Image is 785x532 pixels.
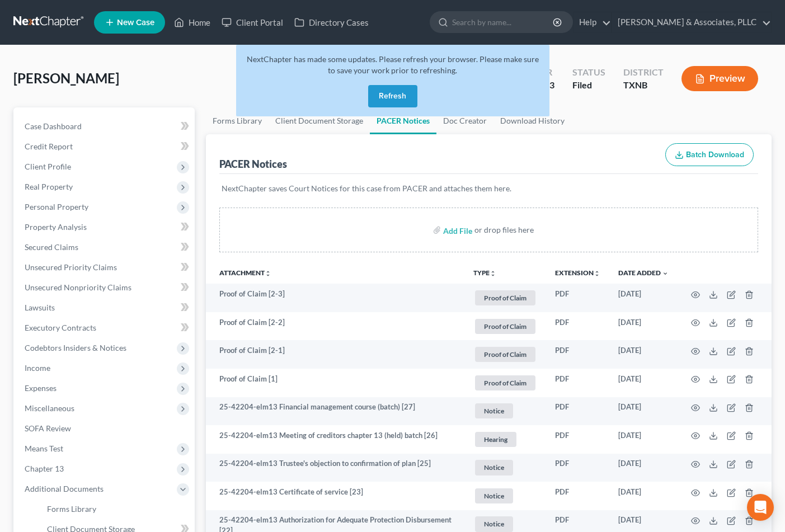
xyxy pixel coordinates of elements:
[25,484,104,493] span: Additional Documents
[206,397,464,426] td: 25-42204-elm13 Financial management course (batch) [27]
[473,402,537,420] a: Notice
[247,54,539,75] span: NextChapter has made some updates. Please refresh your browser. Please make sure to save your wor...
[16,217,195,237] a: Property Analysis
[25,363,50,373] span: Income
[206,284,464,312] td: Proof of Claim [2-3]
[609,425,678,454] td: [DATE]
[609,340,678,369] td: [DATE]
[618,269,669,277] a: Date Added expand_more
[546,284,609,312] td: PDF
[25,444,63,453] span: Means Test
[546,425,609,454] td: PDF
[473,345,537,364] a: Proof of Claim
[206,340,464,369] td: Proof of Claim [2-1]
[475,403,513,418] span: Notice
[25,121,82,131] span: Case Dashboard
[265,270,271,277] i: unfold_more
[609,454,678,482] td: [DATE]
[473,374,537,392] a: Proof of Claim
[490,270,496,277] i: unfold_more
[473,289,537,307] a: Proof of Claim
[168,12,216,32] a: Home
[25,383,57,393] span: Expenses
[623,66,664,79] div: District
[474,224,534,236] div: or drop files here
[473,317,537,336] a: Proof of Claim
[665,143,754,167] button: Batch Download
[475,432,516,447] span: Hearing
[16,418,195,439] a: SOFA Review
[747,494,774,521] div: Open Intercom Messenger
[546,482,609,510] td: PDF
[25,262,117,272] span: Unsecured Priority Claims
[16,298,195,318] a: Lawsuits
[594,270,600,277] i: unfold_more
[475,460,513,475] span: Notice
[681,66,758,91] button: Preview
[555,269,600,277] a: Extensionunfold_more
[475,290,535,305] span: Proof of Claim
[574,12,611,32] a: Help
[452,12,554,32] input: Search by name...
[216,12,289,32] a: Client Portal
[546,340,609,369] td: PDF
[609,284,678,312] td: [DATE]
[609,397,678,426] td: [DATE]
[206,107,269,134] a: Forms Library
[25,303,55,312] span: Lawsuits
[222,183,756,194] p: NextChapter saves Court Notices for this case from PACER and attaches them here.
[686,150,744,159] span: Batch Download
[612,12,771,32] a: [PERSON_NAME] & Associates, PLLC
[25,142,73,151] span: Credit Report
[25,464,64,473] span: Chapter 13
[475,488,513,503] span: Notice
[25,202,88,211] span: Personal Property
[25,162,71,171] span: Client Profile
[473,430,537,449] a: Hearing
[289,12,374,32] a: Directory Cases
[25,323,96,332] span: Executory Contracts
[25,423,71,433] span: SOFA Review
[25,242,78,252] span: Secured Claims
[546,397,609,426] td: PDF
[219,157,287,171] div: PACER Notices
[206,312,464,341] td: Proof of Claim [2-2]
[662,270,669,277] i: expand_more
[473,458,537,477] a: Notice
[16,277,195,298] a: Unsecured Nonpriority Claims
[16,136,195,157] a: Credit Report
[47,504,96,514] span: Forms Library
[609,482,678,510] td: [DATE]
[117,18,154,27] span: New Case
[544,79,554,90] span: 13
[473,270,496,277] button: TYPEunfold_more
[16,237,195,257] a: Secured Claims
[25,222,87,232] span: Property Analysis
[572,79,605,92] div: Filed
[623,79,664,92] div: TXNB
[473,487,537,505] a: Notice
[206,369,464,397] td: Proof of Claim [1]
[572,66,605,79] div: Status
[25,182,73,191] span: Real Property
[206,482,464,510] td: 25-42204-elm13 Certificate of service [23]
[16,116,195,136] a: Case Dashboard
[475,375,535,390] span: Proof of Claim
[206,454,464,482] td: 25-42204-elm13 Trustee's objection to confirmation of plan [25]
[25,343,126,352] span: Codebtors Insiders & Notices
[25,283,131,292] span: Unsecured Nonpriority Claims
[368,85,417,107] button: Refresh
[16,257,195,277] a: Unsecured Priority Claims
[475,516,513,531] span: Notice
[546,369,609,397] td: PDF
[475,319,535,334] span: Proof of Claim
[609,312,678,341] td: [DATE]
[609,369,678,397] td: [DATE]
[206,425,464,454] td: 25-42204-elm13 Meeting of creditors chapter 13 (held) batch [26]
[546,312,609,341] td: PDF
[38,499,195,519] a: Forms Library
[475,347,535,362] span: Proof of Claim
[16,318,195,338] a: Executory Contracts
[219,269,271,277] a: Attachmentunfold_more
[13,70,119,86] span: [PERSON_NAME]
